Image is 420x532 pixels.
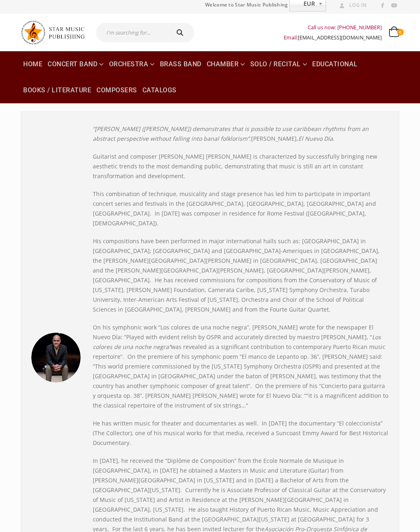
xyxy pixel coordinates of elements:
[140,77,179,103] a: Catalogs
[93,152,389,181] p: Guitarist and composer [PERSON_NAME] [PERSON_NAME] is characterized by successfully bringing new ...
[157,51,204,77] a: Brass Band
[397,29,404,35] span: 0
[45,51,106,77] a: Concert Band
[93,189,389,228] p: This combination of technique, musicality and stage presence has led him to participate in import...
[107,51,157,77] a: Orchestra
[21,51,45,77] a: Home
[93,236,389,314] p: His compositions have been performed in major international halls such as: [GEOGRAPHIC_DATA] in [...
[93,323,389,410] p: On his symphonic work “Los colores de una noche negra”, [PERSON_NAME] wrote for the newspaper El ...
[31,333,81,382] img: Alberto Rodriguez_3
[93,419,389,448] p: He has written music for theater and documentaries as well. In [DATE] the documentary “El colecci...
[21,77,94,103] a: Books / Literature
[94,77,140,103] a: Composers
[96,23,168,42] input: I'm searching for...
[93,124,389,144] p: [PERSON_NAME],
[248,51,310,77] a: Solo / Recital
[284,33,382,43] div: Email:
[93,125,369,142] em: “[PERSON_NAME] ([PERSON_NAME]) demonstrates that is possible to use caribbean rhythms from an abs...
[389,0,399,11] a: Youtube
[284,22,382,33] div: Call us now: [PHONE_NUMBER]
[21,18,90,47] img: Star Music Publishing
[298,135,335,142] em: El Nuevo Día.
[168,23,194,42] button: Search
[298,34,382,41] a: [EMAIL_ADDRESS][DOMAIN_NAME]
[310,51,360,77] a: Educational
[204,51,247,77] a: Chamber
[377,0,388,11] a: Facebook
